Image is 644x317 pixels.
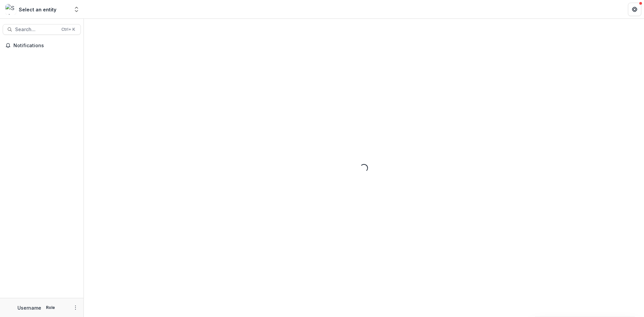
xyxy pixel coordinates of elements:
button: Get Help [628,3,641,16]
div: Ctrl + K [60,26,76,33]
span: Notifications [13,43,78,49]
button: Search... [3,24,81,35]
span: Search... [15,27,57,32]
p: Username [17,304,41,311]
p: Role [44,305,57,311]
button: Open entity switcher [72,3,81,16]
button: More [71,304,79,312]
div: Select an entity [19,6,56,13]
img: Select an entity [5,4,16,15]
button: Notifications [3,40,81,51]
